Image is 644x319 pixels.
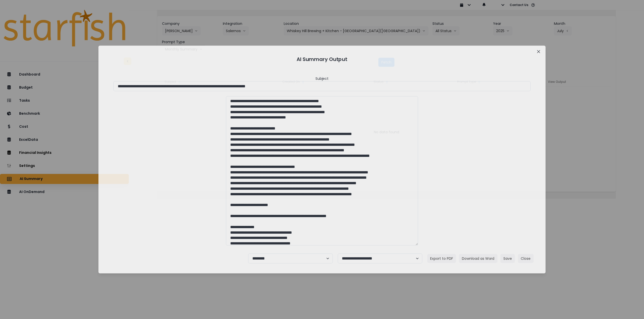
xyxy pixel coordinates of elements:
[459,254,498,263] button: Download as Word
[427,254,456,263] button: Export to PDF
[315,76,329,81] header: Subject
[518,254,534,263] button: Close
[104,52,540,67] header: AI Summary Output
[535,48,543,56] button: Close
[500,254,515,263] button: Save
